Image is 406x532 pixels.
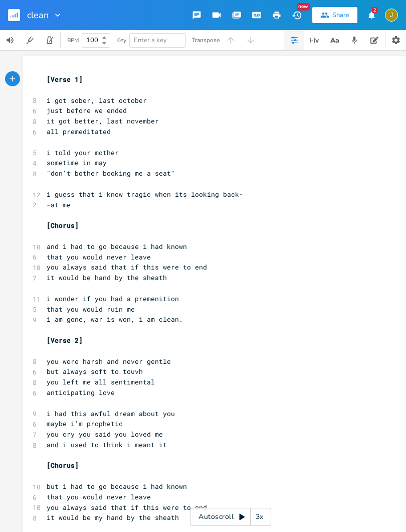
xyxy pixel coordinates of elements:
div: Share [332,11,349,20]
div: Autoscroll [190,508,271,526]
div: Key [116,37,126,43]
span: you left me all sentimental [47,377,155,386]
span: just before we ended [47,106,127,115]
button: New [287,6,307,24]
span: i told your mother [47,148,119,157]
span: all premeditated [47,127,111,136]
span: [Verse 2] [47,336,83,345]
span: it got better, last november [47,116,159,125]
button: 2 [361,6,381,24]
span: i wonder if you had a premenition [47,294,179,303]
span: i am gone, war is won, i am clean. [47,315,183,324]
span: you always said that if this were to end [47,503,207,512]
span: clean [27,11,49,20]
span: Enter a key [134,36,167,45]
span: that you would never leave [47,492,151,501]
span: i had this awful dream about you [47,409,175,418]
span: [Chorus] [47,221,79,230]
span: [Chorus] [47,461,79,470]
span: it would be hand by the sheath [47,273,167,282]
span: -at me [47,200,71,209]
span: "don't bother booking me a seat" [47,169,175,178]
span: you always said that if this were to end [47,262,207,272]
span: it would be my hand by the sheath [47,513,179,522]
div: jupiterandjuliette [385,9,398,22]
span: sometime in may [47,158,107,167]
span: [Verse 1] [47,75,83,84]
div: Transpose [192,37,220,43]
span: you were harsh and never gentle [47,357,171,366]
span: but always soft to touvh [47,367,143,376]
span: you cry you said you loved me [47,430,163,439]
div: 3x [251,508,269,526]
span: i guess that i know tragic when its looking back- [47,190,243,199]
span: maybe i'm prophetic [47,419,123,428]
span: and i had to go because i had known [47,242,187,251]
span: but i had to go because i had known [47,482,187,491]
div: 2 [372,7,377,13]
button: Share [312,7,357,23]
button: J [385,4,398,27]
span: that you would ruin me [47,305,135,314]
span: and i used to think i meant it [47,440,167,449]
div: New [297,3,310,11]
div: BPM [67,38,79,43]
span: that you would never leave [47,252,151,261]
span: i got sober, last october [47,96,147,105]
span: anticipating love [47,388,115,397]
